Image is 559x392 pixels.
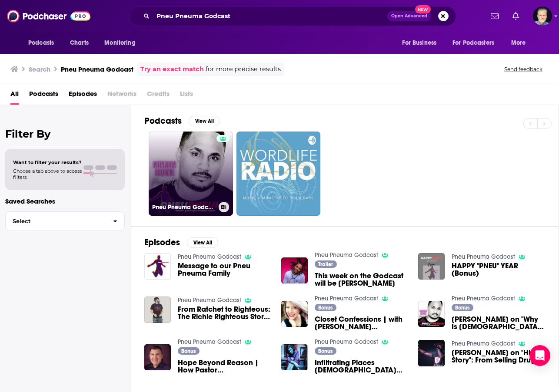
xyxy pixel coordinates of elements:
a: Hope Beyond Reason | How Pastor Dave Hess was Healed of Cancer [Re-Pneued] EP 54 [178,359,271,374]
button: open menu [396,35,447,51]
div: Open Intercom Messenger [529,345,550,366]
button: View All [187,237,218,248]
div: Search podcasts, credits, & more... [129,6,456,26]
span: Bonus [318,349,333,354]
a: Dee Black on "His Story": From Selling Drugs to Saving Lives (S2) (Re-Pneued) EP 63 [452,349,545,364]
span: For Podcasters [453,37,494,49]
img: User Profile [533,7,552,26]
h2: Filter By [5,128,125,140]
a: Closet Confessions | with Christina Smith McCulley [Re-Pneued] (S2 E11) EP 53 [315,316,408,330]
h3: Search [29,65,50,73]
button: open menu [505,35,537,51]
span: Podcasts [28,37,54,49]
button: Show profile menu [533,7,552,26]
button: open menu [447,35,507,51]
img: This week on the Godcast will be Steven Malcolm [281,257,308,284]
button: Select [5,211,125,231]
span: Lists [180,87,193,105]
span: for more precise results [206,64,281,74]
span: Credits [147,87,170,105]
a: Show notifications dropdown [487,9,502,23]
a: Pneu Pneuma Godcast [452,340,515,347]
a: HAPPY "PNEU" YEAR (Bonus) [452,262,545,277]
a: Podcasts [29,87,58,105]
button: Open AdvancedNew [387,11,431,21]
h2: Podcasts [144,115,182,126]
span: Trailer [318,262,333,267]
span: Bonus [455,305,469,310]
span: Monitoring [104,37,135,49]
span: Networks [107,87,136,105]
span: Bonus [318,305,333,310]
span: [PERSON_NAME] on "Why Is [DEMOGRAPHIC_DATA] So Special?" Snippet from Re-Pneued Episode airing soon [452,316,545,330]
a: Try an exact match [140,64,204,74]
span: For Business [402,37,436,49]
a: Infiltrating Places Christians Don't Normally Go: Mia Rio [Re-Pneued] S2 EP 56 [315,359,408,374]
span: New [415,5,431,13]
span: [PERSON_NAME] on "His Story": From Selling Drugs to Saving Lives (S2) (Re-Pneued) EP 63 [452,349,545,364]
a: From Ratchet to Righteous: The Richie Righteous Story [Re-Pneued] (S1 E32) [178,306,271,320]
span: Open Advanced [391,14,427,18]
a: Pneu Pneuma Godcast [315,338,378,346]
button: Send feedback [502,66,545,73]
img: Dee Black on "His Story": From Selling Drugs to Saving Lives (S2) (Re-Pneued) EP 63 [418,340,445,366]
a: Pneu Pneuma Godcast [315,251,378,259]
a: Pneu Pneuma Godcast [452,253,515,260]
a: Pneu Pneuma Godcast [149,132,233,216]
a: All [10,87,19,105]
span: Message to our Pneu Pneuma Family [178,262,271,277]
img: Podchaser - Follow, Share and Rate Podcasts [7,8,90,24]
a: Pneu Pneuma Godcast [178,338,241,346]
a: Pneu Pneuma Godcast [178,296,241,304]
img: Message to our Pneu Pneuma Family [144,253,171,280]
p: Saved Searches [5,197,125,205]
a: Show notifications dropdown [509,9,522,23]
span: Select [6,218,106,224]
a: Pneu Pneuma Godcast [315,295,378,302]
a: Pneu Pneuma Godcast [452,295,515,302]
img: HAPPY "PNEU" YEAR (Bonus) [418,253,445,280]
a: Pneu Pneuma Godcast [178,253,241,260]
h3: Pneu Pneuma Godcast [61,65,133,73]
span: Choose a tab above to access filters. [13,168,82,180]
span: This week on the Godcast will be [PERSON_NAME] [315,272,408,287]
img: Infiltrating Places Christians Don't Normally Go: Mia Rio [Re-Pneued] S2 EP 56 [281,344,308,371]
a: Rich Brink on "Why Is Jesus So Special?" Snippet from Re-Pneued Episode airing soon [452,316,545,330]
span: Logged in as JonesLiterary [533,7,552,26]
span: Closet Confessions | with [PERSON_NAME] [PERSON_NAME] [Re-Pneued] (S2 E11) EP 53 [315,316,408,330]
a: PodcastsView All [144,115,220,126]
span: Hope Beyond Reason | How Pastor [PERSON_NAME] was Healed of [MEDICAL_DATA] [Re-Pneued] EP 54 [178,359,271,374]
span: Infiltrating Places [DEMOGRAPHIC_DATA] Don't Normally Go: [PERSON_NAME] [Re-Pneued] S2 EP 56 [315,359,408,374]
span: Bonus [181,349,196,354]
input: Search podcasts, credits, & more... [153,9,387,23]
span: Charts [70,37,89,49]
button: open menu [22,35,65,51]
h3: Pneu Pneuma Godcast [152,204,215,211]
button: open menu [98,35,146,51]
span: More [511,37,526,49]
img: Hope Beyond Reason | How Pastor Dave Hess was Healed of Cancer [Re-Pneued] EP 54 [144,344,171,371]
img: Closet Confessions | with Christina Smith McCulley [Re-Pneued] (S2 E11) EP 53 [281,301,308,327]
a: Charts [64,35,94,51]
a: Episodes [69,87,97,105]
img: Rich Brink on "Why Is Jesus So Special?" Snippet from Re-Pneued Episode airing soon [418,301,445,327]
h2: Episodes [144,237,180,248]
a: EpisodesView All [144,237,218,248]
img: From Ratchet to Righteous: The Richie Righteous Story [Re-Pneued] (S1 E32) [144,296,171,323]
a: This week on the Godcast will be Steven Malcolm [315,272,408,287]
